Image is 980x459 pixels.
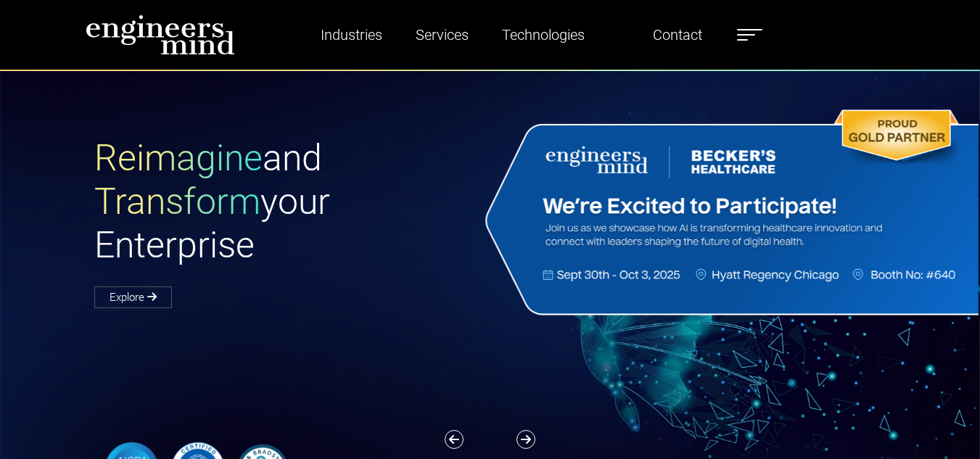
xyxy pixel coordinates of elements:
[94,136,490,267] h1: and your Enterprise
[496,18,590,51] a: Technologies
[410,18,474,51] a: Services
[480,106,979,319] img: Website Banner
[647,18,708,51] a: Contact
[94,286,172,308] a: Explore
[94,137,263,179] span: Reimagine
[94,181,260,223] span: Transform
[86,15,235,55] img: logo
[315,18,388,51] a: Industries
